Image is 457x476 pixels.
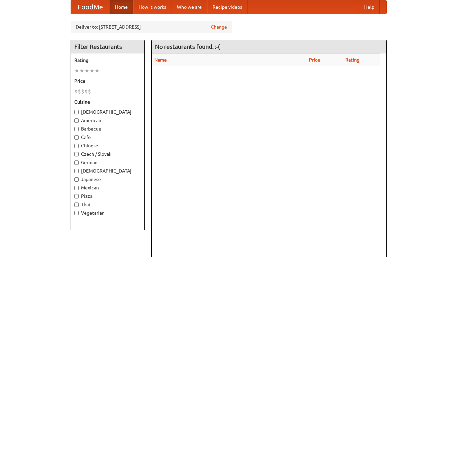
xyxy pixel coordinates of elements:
[88,88,91,95] li: $
[133,0,172,14] a: How it works
[74,194,79,198] input: Pizza
[71,40,144,53] h4: Filter Restaurants
[74,134,141,141] label: Cafe
[74,110,79,114] input: [DEMOGRAPHIC_DATA]
[74,109,141,115] label: [DEMOGRAPHIC_DATA]
[74,117,141,124] label: American
[84,67,89,74] li: ★
[74,67,79,74] li: ★
[74,151,141,157] label: Czech / Slovak
[74,118,79,123] input: American
[74,135,79,140] input: Cafe
[79,67,84,74] li: ★
[74,160,79,165] input: German
[74,159,141,166] label: German
[74,125,141,132] label: Barbecue
[71,21,232,33] div: Deliver to: [STREET_ADDRESS]
[74,210,141,216] label: Vegetarian
[74,127,79,131] input: Barbecue
[74,193,141,199] label: Pizza
[74,176,141,183] label: Japanese
[74,152,79,156] input: Czech / Slovak
[74,211,79,215] input: Vegetarian
[74,201,141,208] label: Thai
[309,57,320,63] a: Price
[74,177,79,182] input: Japanese
[74,142,141,149] label: Chinese
[74,169,79,173] input: [DEMOGRAPHIC_DATA]
[74,184,141,191] label: Mexican
[211,24,227,30] a: Change
[155,43,220,50] ng-pluralize: No restaurants found. :-(
[94,67,100,74] li: ★
[74,57,141,64] h5: Rating
[359,0,380,14] a: Help
[154,57,167,63] a: Name
[74,78,141,84] h5: Price
[74,144,79,148] input: Chinese
[74,203,79,207] input: Thai
[110,0,133,14] a: Home
[74,88,78,95] li: $
[345,57,359,63] a: Rating
[78,88,81,95] li: $
[172,0,207,14] a: Who we are
[81,88,84,95] li: $
[74,186,79,190] input: Mexican
[71,0,110,14] a: FoodMe
[89,67,94,74] li: ★
[84,88,88,95] li: $
[74,168,141,174] label: [DEMOGRAPHIC_DATA]
[207,0,247,14] a: Recipe videos
[74,99,141,105] h5: Cuisine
